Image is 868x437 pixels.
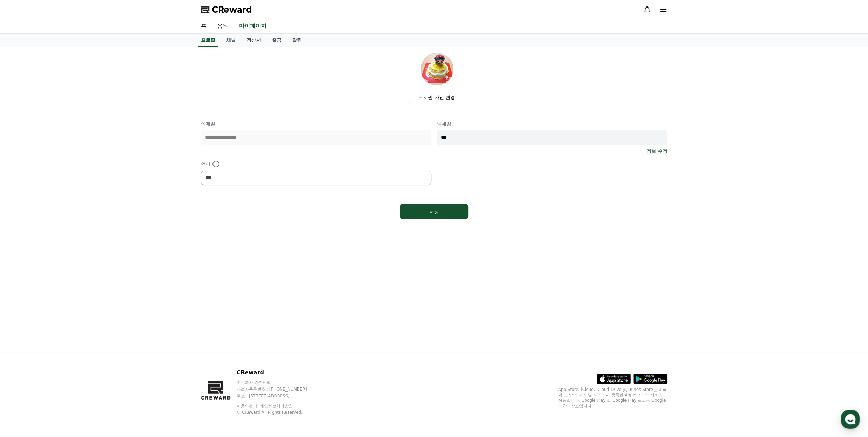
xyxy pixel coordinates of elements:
[45,217,88,234] a: 대화
[437,120,667,127] p: 닉네임
[195,19,212,33] a: 홈
[400,204,468,219] button: 저장
[409,91,465,104] label: 프로필 사진 변경
[221,34,241,47] a: 채널
[558,387,667,409] p: App Store, iCloud, iCloud Drive 및 iTunes Store는 미국과 그 밖의 나라 및 지역에서 등록된 Apple Inc.의 서비스 상표입니다. Goo...
[105,227,114,232] span: 설정
[237,369,320,377] p: CReward
[212,4,252,15] span: CReward
[201,4,252,15] a: CReward
[237,380,320,385] p: 주식회사 와이피랩
[287,34,307,47] a: 알림
[266,34,287,47] a: 출금
[647,148,667,154] a: 정보 수정
[237,393,320,399] p: 주소 : [STREET_ADDRESS]
[421,53,453,85] img: profile_image
[414,208,455,215] div: 저장
[237,410,320,415] p: © CReward All Rights Reserved.
[237,404,258,408] a: 이용약관
[21,227,26,232] span: 홈
[2,217,45,234] a: 홈
[198,34,218,47] a: 프로필
[62,227,71,233] span: 대화
[237,386,320,392] p: 사업자등록번호 : [PHONE_NUMBER]
[212,19,234,33] a: 음원
[260,404,293,408] a: 개인정보처리방침
[241,34,266,47] a: 정산서
[238,19,268,33] a: 마이페이지
[201,120,431,127] p: 이메일
[88,217,131,234] a: 설정
[201,160,431,168] p: 언어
